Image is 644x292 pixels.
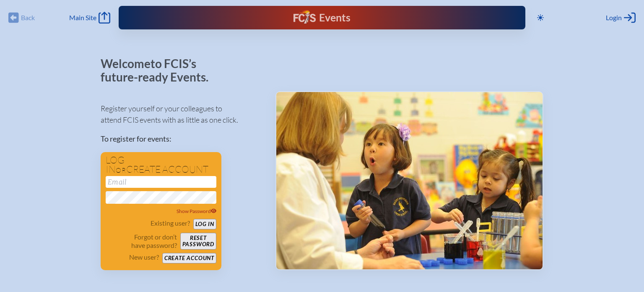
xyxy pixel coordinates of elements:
[162,253,216,263] button: Create account
[69,13,96,22] span: Main Site
[606,13,622,22] span: Login
[193,219,216,229] button: Log in
[101,133,262,145] p: To register for events:
[106,155,216,174] h1: Log in create account
[106,176,216,188] input: Email
[234,10,410,25] div: FCIS Events — Future ready
[276,92,543,269] img: Events
[69,12,110,24] a: Main Site
[101,57,218,84] p: Welcome to FCIS’s future-ready Events.
[180,233,216,250] button: Resetpassword
[177,208,217,214] span: Show Password
[129,253,159,261] p: New user?
[106,233,177,250] p: Forgot or don’t have password?
[116,166,126,174] span: or
[151,219,190,227] p: Existing user?
[101,103,262,126] p: Register yourself or your colleagues to attend FCIS events with as little as one click.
